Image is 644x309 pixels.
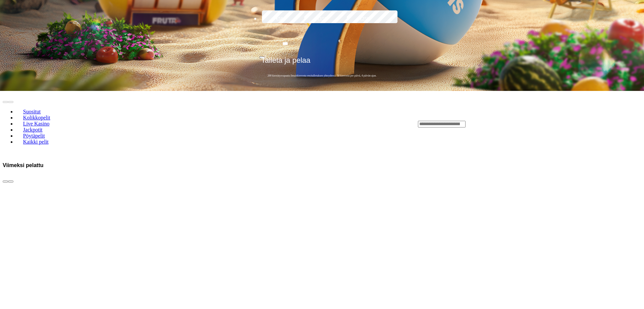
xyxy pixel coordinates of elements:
[16,131,52,141] a: Pöytäpelit
[259,74,385,78] span: 200 kierrätysvapaata ilmaiskierrosta ensitalletuksen yhteydessä. 50 kierrosta per päivä, 4 päivän...
[3,181,8,183] button: prev slide
[3,97,405,150] nav: Lobby
[3,101,8,103] button: prev slide
[8,101,13,103] button: next slide
[20,121,52,126] span: Live Kasino
[20,133,48,139] span: Pöytäpelit
[3,162,44,168] h3: Viimeksi pelattu
[265,54,267,58] span: €
[259,56,385,70] button: Talleta ja pelaa
[16,113,57,123] a: Kolikkopelit
[261,56,311,69] span: Talleta ja pelaa
[16,125,49,135] a: Jackpotit
[3,91,641,157] header: Lobby
[303,9,341,29] label: €150
[20,127,45,133] span: Jackpotit
[20,109,43,114] span: Suositut
[345,9,384,29] label: €250
[16,119,56,129] a: Live Kasino
[16,137,56,147] a: Kaikki pelit
[20,139,51,145] span: Kaikki pelit
[16,107,48,117] a: Suositut
[260,9,299,29] label: €50
[338,38,340,44] span: €
[418,121,466,127] input: Search
[20,115,53,120] span: Kolikkopelit
[8,181,13,183] button: next slide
